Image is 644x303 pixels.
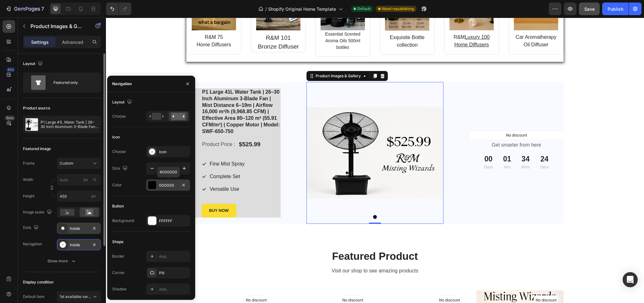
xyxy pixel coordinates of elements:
p: No discount [333,280,354,285]
div: Featured only [53,75,92,90]
div: Layout [23,60,44,68]
div: Open Intercom Messenger [623,272,638,287]
div: Product source [23,105,50,111]
div: 000000 [159,183,177,188]
button: 7 [3,3,47,15]
div: Featured image [23,146,51,152]
button: Publish [602,3,629,15]
div: Color [112,182,122,188]
p: Versatile Use [104,168,139,175]
a: P1 Large 41L Water Tank | 26–30 Inch Aluminum 3-Blade Fan | Mist Distance 6–19m | Airflow 16,000 ... [201,64,338,206]
div: Border [112,253,124,259]
label: Frame [23,160,35,166]
p: Get smarter from here [364,124,457,131]
span: px [91,194,96,198]
button: Show more [23,255,101,267]
div: Display condition [23,279,53,285]
button: 1st available variant [57,291,101,302]
div: Inside [70,242,88,248]
button: Dot [267,197,271,201]
p: Settings [31,39,49,45]
div: Inside [70,226,88,231]
p: Visit our shop to see amazing products [81,249,457,257]
div: px [84,177,88,183]
div: Show more [47,258,77,264]
span: Need republishing [382,6,414,12]
div: 24 [434,137,443,146]
input: px% [57,174,101,185]
h1: P1 Large 41L Water Tank | 26–30 Inch Aluminum 3-Blade Fan | Mist Distance 6–19m | Airflow 16,000 ... [96,71,175,118]
div: Default item [23,294,45,300]
a: Car Aromatherapy Oil Diffuser [410,17,451,30]
button: Save [579,3,600,15]
p: No discount [430,280,451,285]
span: 1st available variant [60,294,95,299]
span: Custom [60,160,74,166]
div: Choose [112,114,126,119]
img: product feature img [25,118,38,131]
div: Shape [112,239,124,245]
div: Shadow [112,286,127,292]
p: Fine Mist Spray [104,143,139,150]
p: Hrs [397,146,405,153]
div: Publish [608,6,623,12]
div: Undo/Redo [106,3,131,15]
div: Button [112,203,124,209]
span: Shopify Original Home Template [268,6,336,12]
input: px [57,190,101,202]
p: Mins [415,146,424,153]
p: 7 [41,5,44,13]
p: Advanced [62,39,83,45]
div: Navigation [23,241,42,247]
div: Add... [159,254,189,259]
p: Product Price : [96,122,129,131]
div: Pill [159,270,189,276]
div: Navigation [112,81,132,87]
p: Featured Product [81,232,457,246]
div: 450 [6,67,15,72]
div: Size [112,164,129,173]
a: Home Diffusers [349,24,383,30]
p: Complete Set [104,155,139,163]
p: Product Images & Gallery [30,22,84,30]
span: Save [584,6,595,12]
button: px [91,176,98,184]
div: Add... [159,287,189,292]
p: P1 Large 41L Water Tank | 26–30 Inch Aluminum 3-Blade Fan | Mist Distance 6–19m | Airflow 16,000 ... [41,120,98,129]
div: Dots [23,224,40,232]
div: BUY NOW [103,190,123,196]
div: Layout [112,98,133,107]
p: Days [378,146,387,153]
div: FFFFFF [159,218,189,224]
div: Choose [112,149,126,154]
label: Width [23,177,33,183]
div: $525.99 [132,122,155,131]
div: Beta [5,115,15,120]
div: 00 [378,137,387,146]
span: Default [357,6,371,12]
span: / [265,6,267,12]
div: % [93,177,96,183]
p: No discount [400,115,421,120]
label: Height [23,193,35,199]
div: Product Images & Gallery [208,55,256,61]
p: Secs [434,146,443,153]
div: Icon [159,149,189,155]
button: % [82,176,90,184]
p: No discount [140,280,161,285]
iframe: Design area [106,18,644,303]
div: Icon [112,134,120,140]
button: BUY NOW [96,186,130,200]
p: No discount [236,280,257,285]
button: Custom [57,158,101,169]
div: 34 [415,137,424,146]
div: Image scale [23,208,53,217]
